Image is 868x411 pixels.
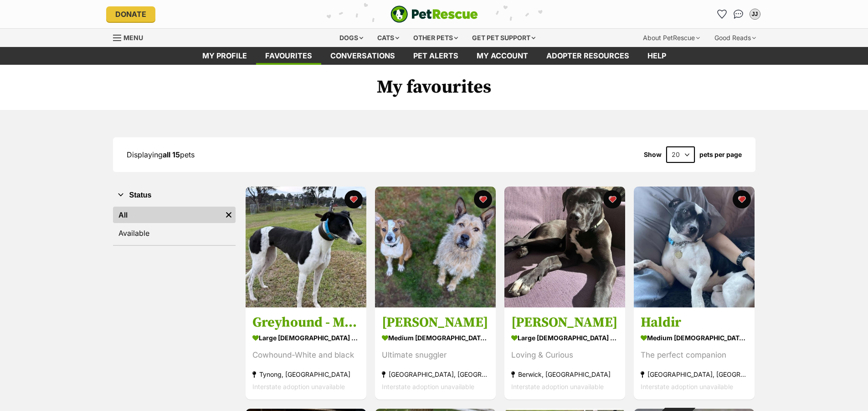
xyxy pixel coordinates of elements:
[252,314,360,332] h3: Greyhound - Moo
[641,332,748,345] div: medium [DEMOGRAPHIC_DATA] Dog
[474,190,492,208] button: favourite
[246,187,366,307] img: Greyhound - Moo
[715,7,729,21] a: Favourites
[193,47,256,65] a: My profile
[511,349,618,362] div: Loving & Curious
[333,29,370,47] div: Dogs
[382,369,489,381] div: [GEOGRAPHIC_DATA], [GEOGRAPHIC_DATA]
[375,307,496,400] a: [PERSON_NAME] medium [DEMOGRAPHIC_DATA] Dog Ultimate snuggler [GEOGRAPHIC_DATA], [GEOGRAPHIC_DATA...
[404,47,467,65] a: Pet alerts
[638,47,675,65] a: Help
[603,190,621,208] button: favourite
[371,29,406,47] div: Cats
[715,7,762,21] ul: Account quick links
[113,189,236,201] button: Status
[504,307,625,400] a: [PERSON_NAME] large [DEMOGRAPHIC_DATA] Dog Loving & Curious Berwick, [GEOGRAPHIC_DATA] Interstate...
[699,151,742,158] label: pets per page
[252,383,345,391] span: Interstate adoption unavailable
[375,187,496,307] img: Norman Nerf
[382,332,489,345] div: medium [DEMOGRAPHIC_DATA] Dog
[634,187,755,307] img: Haldir
[731,7,746,21] a: Conversations
[750,10,760,19] div: JJ
[113,205,236,245] div: Status
[748,7,762,21] button: My account
[641,349,748,362] div: The perfect companion
[113,29,149,45] a: Menu
[641,383,733,391] span: Interstate adoption unavailable
[708,29,762,47] div: Good Reads
[256,47,321,65] a: Favourites
[113,207,222,223] a: All
[634,307,755,400] a: Haldir medium [DEMOGRAPHIC_DATA] Dog The perfect companion [GEOGRAPHIC_DATA], [GEOGRAPHIC_DATA] I...
[321,47,404,65] a: conversations
[641,369,748,381] div: [GEOGRAPHIC_DATA], [GEOGRAPHIC_DATA]
[252,369,360,381] div: Tynong, [GEOGRAPHIC_DATA]
[637,29,706,47] div: About PetRescue
[106,6,155,22] a: Donate
[252,349,360,362] div: Cowhound-White and black
[382,383,474,391] span: Interstate adoption unavailable
[390,5,478,23] img: logo-e224e6f780fb5917bec1dbf3a21bbac754714ae5b6737aabdf751b685950b380.svg
[123,34,143,42] span: Menu
[511,383,604,391] span: Interstate adoption unavailable
[537,47,638,65] a: Adopter resources
[222,207,236,223] a: Remove filter
[644,151,662,158] span: Show
[407,29,464,47] div: Other pets
[113,225,236,241] a: Available
[511,369,618,381] div: Berwick, [GEOGRAPHIC_DATA]
[734,10,743,19] img: chat-41dd97257d64d25036548639549fe6c8038ab92f7586957e7f3b1b290dea8141.svg
[252,332,360,345] div: large [DEMOGRAPHIC_DATA] Dog
[163,150,180,159] strong: all 15
[641,314,748,332] h3: Haldir
[127,150,195,159] span: Displaying pets
[466,29,542,47] div: Get pet support
[511,314,618,332] h3: [PERSON_NAME]
[390,5,478,23] a: PetRescue
[733,190,751,208] button: favourite
[511,332,618,345] div: large [DEMOGRAPHIC_DATA] Dog
[504,187,625,307] img: Billy
[344,190,363,208] button: favourite
[246,307,366,400] a: Greyhound - Moo large [DEMOGRAPHIC_DATA] Dog Cowhound-White and black Tynong, [GEOGRAPHIC_DATA] I...
[382,349,489,362] div: Ultimate snuggler
[467,47,537,65] a: My account
[382,314,489,332] h3: [PERSON_NAME]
